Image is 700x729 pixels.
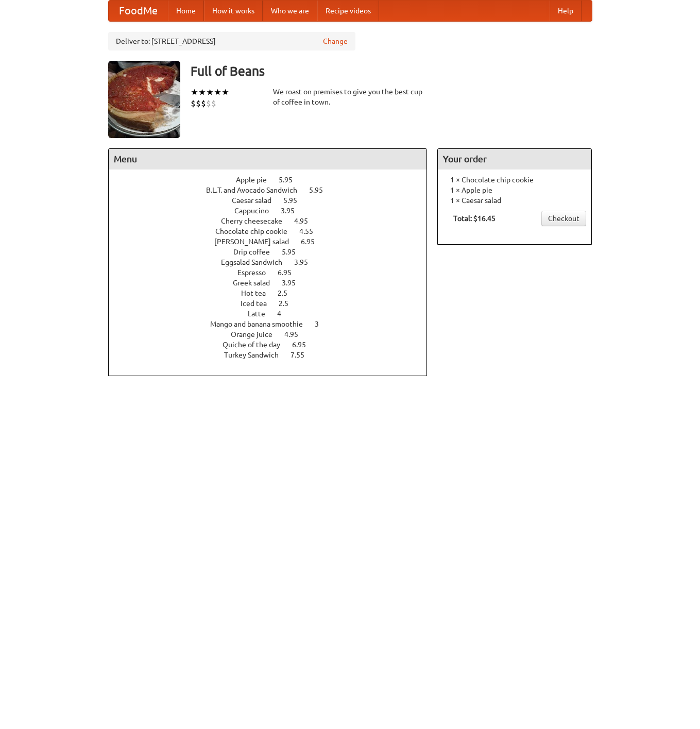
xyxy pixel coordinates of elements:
[263,1,317,21] a: Who we are
[292,341,316,349] span: 6.95
[206,87,214,98] li: ★
[109,149,427,169] h4: Menu
[223,341,325,349] a: Quiche of the day 6.95
[443,185,586,195] li: 1 × Apple pie
[215,227,298,235] span: Chocolate chip cookie
[301,238,325,246] span: 6.95
[233,248,280,256] span: Drip coffee
[191,98,196,109] li: $
[196,98,201,109] li: $
[323,36,348,46] a: Change
[221,87,229,98] li: ★
[309,186,333,194] span: 5.95
[278,268,302,277] span: 6.95
[248,310,276,318] span: Latte
[443,195,586,206] li: 1 × Caesar salad
[233,279,280,287] span: Greek salad
[315,320,329,328] span: 3
[224,351,289,359] span: Turkey Sandwich
[282,248,306,256] span: 5.95
[453,214,496,223] b: Total: $16.45
[317,1,379,21] a: Recipe videos
[206,186,308,194] span: B.L.T. and Avocado Sandwich
[236,176,312,184] a: Apple pie 5.95
[550,1,582,21] a: Help
[283,196,308,205] span: 5.95
[241,289,306,297] a: Hot tea 2.5
[237,268,276,277] span: Espresso
[191,61,592,81] h3: Full of Beans
[233,248,315,256] a: Drip coffee 5.95
[241,299,277,308] span: Iced tea
[231,330,283,338] span: Orange juice
[279,299,299,308] span: 2.5
[299,227,323,235] span: 4.55
[221,217,327,225] a: Cherry cheesecake 4.95
[206,186,342,194] a: B.L.T. and Avocado Sandwich 5.95
[241,299,308,308] a: Iced tea 2.5
[191,87,198,98] li: ★
[294,258,318,266] span: 3.95
[201,98,206,109] li: $
[204,1,263,21] a: How it works
[215,227,332,235] a: Chocolate chip cookie 4.55
[443,175,586,185] li: 1 × Chocolate chip cookie
[279,176,303,184] span: 5.95
[210,320,313,328] span: Mango and banana smoothie
[221,258,327,266] a: Eggsalad Sandwich 3.95
[232,196,282,205] span: Caesar salad
[282,279,306,287] span: 3.95
[284,330,309,338] span: 4.95
[273,87,428,107] div: We roast on premises to give you the best cup of coffee in town.
[237,268,311,277] a: Espresso 6.95
[233,279,315,287] a: Greek salad 3.95
[236,176,277,184] span: Apple pie
[168,1,204,21] a: Home
[214,238,334,246] a: [PERSON_NAME] salad 6.95
[234,207,314,215] a: Cappucino 3.95
[541,211,586,226] a: Checkout
[108,61,180,138] img: angular.jpg
[278,289,298,297] span: 2.5
[221,258,293,266] span: Eggsalad Sandwich
[224,351,323,359] a: Turkey Sandwich 7.55
[232,196,316,205] a: Caesar salad 5.95
[438,149,591,169] h4: Your order
[198,87,206,98] li: ★
[281,207,305,215] span: 3.95
[291,351,315,359] span: 7.55
[214,238,299,246] span: [PERSON_NAME] salad
[231,330,317,338] a: Orange juice 4.95
[221,217,293,225] span: Cherry cheesecake
[223,341,291,349] span: Quiche of the day
[277,310,292,318] span: 4
[241,289,276,297] span: Hot tea
[234,207,279,215] span: Cappucino
[211,98,216,109] li: $
[294,217,318,225] span: 4.95
[248,310,300,318] a: Latte 4
[109,1,168,21] a: FoodMe
[214,87,221,98] li: ★
[108,32,355,50] div: Deliver to: [STREET_ADDRESS]
[206,98,211,109] li: $
[210,320,338,328] a: Mango and banana smoothie 3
